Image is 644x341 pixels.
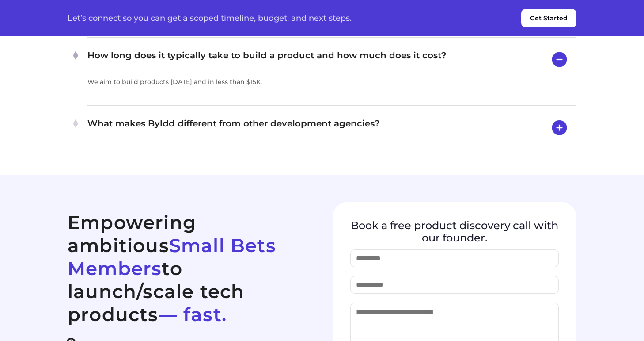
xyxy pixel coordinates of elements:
img: close-icon [548,48,571,71]
img: open-icon [548,116,571,139]
span: — fast. [159,303,227,326]
img: plus-1 [70,118,81,129]
button: Get Started [521,9,576,27]
img: plus-1 [70,50,81,61]
h4: How long does it typically take to build a product and how much does it cost? [87,48,576,71]
p: Let’s connect so you can get a scoped timeline, budget, and next steps. [68,14,352,23]
h2: Empowering ambitious to launch/scale tech products [68,211,311,326]
span: Small Bets Members [68,234,276,280]
p: We aim to build products [DATE] and in less than $15K. [87,75,550,88]
h4: What makes Byldd different from other development agencies? [87,116,576,139]
h4: Book a free product discovery call with our founder. [350,219,559,244]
